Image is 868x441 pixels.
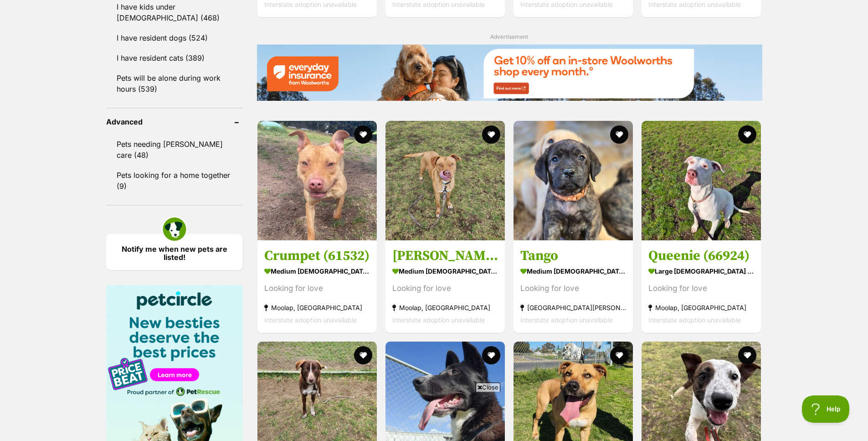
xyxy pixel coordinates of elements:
[648,282,754,295] div: Looking for love
[739,125,757,144] button: favourite
[385,121,505,240] img: Quinn (66402) - Staffordshire Bull Terrier Dog
[392,282,498,295] div: Looking for love
[106,135,243,165] a: Pets needing [PERSON_NAME] care (48)
[648,247,754,265] h3: Queenie (66924)
[642,121,761,240] img: Queenie (66924) - Bull Arab Dog
[354,346,372,364] button: favourite
[264,282,370,295] div: Looking for love
[514,240,633,333] a: Tango medium [DEMOGRAPHIC_DATA] Dog Looking for love [GEOGRAPHIC_DATA][PERSON_NAME][GEOGRAPHIC_DA...
[264,265,370,278] strong: medium [DEMOGRAPHIC_DATA] Dog
[106,48,243,67] a: I have resident cats (389)
[106,234,243,270] a: Notify me when new pets are listed!
[257,121,377,240] img: Crumpet (61532) - American Staffordshire Terrier Dog
[648,265,754,278] strong: large [DEMOGRAPHIC_DATA] Dog
[520,301,626,314] strong: [GEOGRAPHIC_DATA][PERSON_NAME][GEOGRAPHIC_DATA]
[257,240,377,333] a: Crumpet (61532) medium [DEMOGRAPHIC_DATA] Dog Looking for love Moolap, [GEOGRAPHIC_DATA] Intersta...
[106,28,243,47] a: I have resident dogs (524)
[482,125,500,144] button: favourite
[257,44,762,100] img: Everyday Insurance promotional banner
[268,395,600,436] iframe: Advertisement
[520,247,626,265] h3: Tango
[392,265,498,278] strong: medium [DEMOGRAPHIC_DATA] Dog
[257,44,762,102] a: Everyday Insurance promotional banner
[482,346,500,364] button: favourite
[264,301,370,314] strong: Moolap, [GEOGRAPHIC_DATA]
[648,301,754,314] strong: Moolap, [GEOGRAPHIC_DATA]
[392,316,485,324] span: Interstate adoption unavailable
[264,316,357,324] span: Interstate adoption unavailable
[476,383,500,392] span: Close
[520,282,626,295] div: Looking for love
[264,247,370,265] h3: Crumpet (61532)
[520,316,613,324] span: Interstate adoption unavailable
[106,166,243,196] a: Pets looking for a home together (9)
[392,247,498,265] h3: [PERSON_NAME] (66402)
[648,316,741,324] span: Interstate adoption unavailable
[520,265,626,278] strong: medium [DEMOGRAPHIC_DATA] Dog
[514,121,633,240] img: Tango - Beagle x Staffordshire Bull Terrier Dog
[354,125,372,144] button: favourite
[802,395,850,423] iframe: Help Scout Beacon - Open
[106,118,243,126] header: Advanced
[490,33,528,40] span: Advertisement
[392,301,498,314] strong: Moolap, [GEOGRAPHIC_DATA]
[739,346,757,364] button: favourite
[610,346,628,364] button: favourite
[642,240,761,333] a: Queenie (66924) large [DEMOGRAPHIC_DATA] Dog Looking for love Moolap, [GEOGRAPHIC_DATA] Interstat...
[610,125,628,144] button: favourite
[106,68,243,99] a: Pets will be alone during work hours (539)
[385,240,505,333] a: [PERSON_NAME] (66402) medium [DEMOGRAPHIC_DATA] Dog Looking for love Moolap, [GEOGRAPHIC_DATA] In...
